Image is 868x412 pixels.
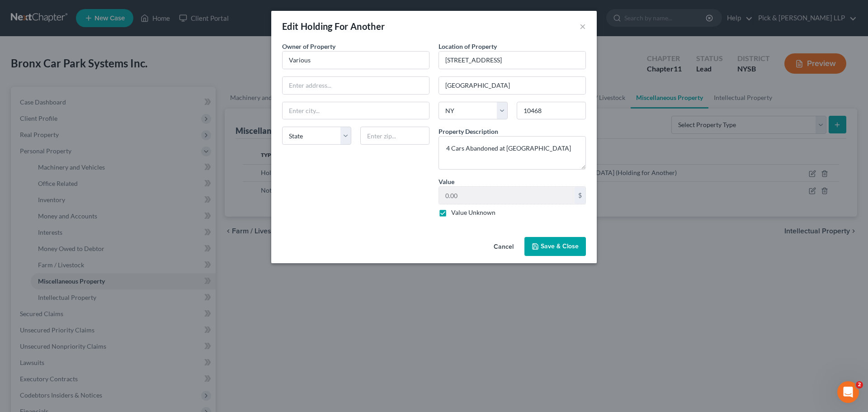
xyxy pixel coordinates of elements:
[575,187,585,204] div: $
[486,238,521,256] button: Cancel
[451,208,495,217] label: Value Unknown
[580,21,586,32] button: ×
[517,102,586,120] input: Enter zip...
[360,127,429,145] input: Enter zip...
[282,43,335,50] span: Owner of Property
[283,52,429,69] input: Enter name...
[439,187,575,204] input: 0.00
[439,128,498,135] span: Property Description
[541,242,579,250] span: Save & Close
[439,77,585,94] input: Enter city...
[524,237,586,256] button: Save & Close
[439,42,497,51] label: Location of Property
[856,381,863,388] span: 2
[301,21,385,32] span: Holding For Another
[282,21,299,32] span: Edit
[283,77,429,94] input: Enter address...
[439,177,454,186] label: Value
[837,381,859,403] iframe: Intercom live chat
[439,52,585,69] input: Enter address...
[283,102,429,119] input: Enter city...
